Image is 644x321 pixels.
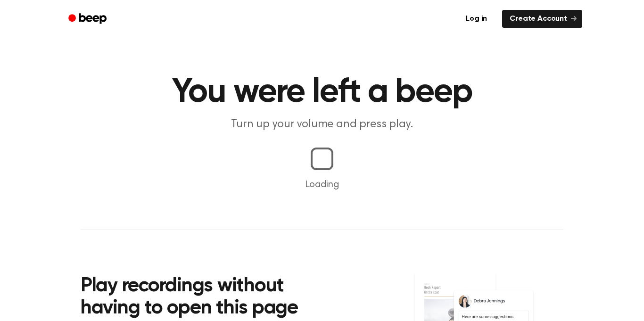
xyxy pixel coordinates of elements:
[11,178,633,192] p: Loading
[81,75,563,109] h1: You were left a beep
[502,10,582,28] a: Create Account
[81,275,335,320] h2: Play recordings without having to open this page
[62,10,115,28] a: Beep
[141,117,503,132] p: Turn up your volume and press play.
[456,8,496,30] a: Log in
